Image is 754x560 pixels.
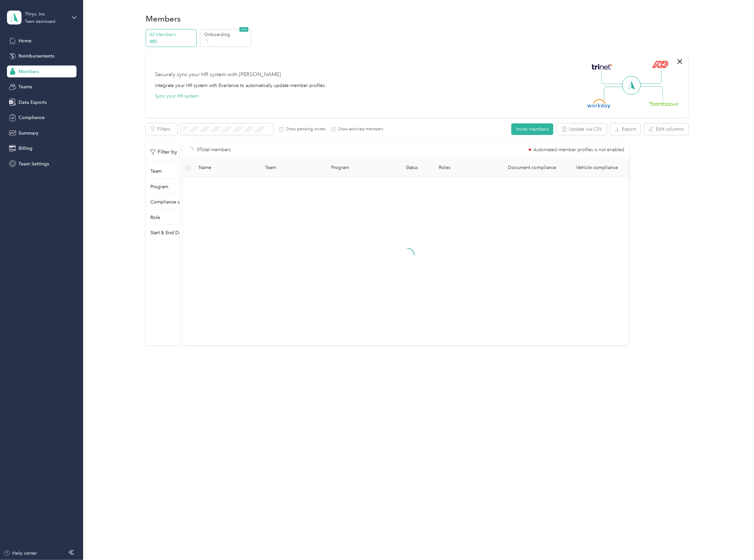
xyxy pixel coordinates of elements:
button: Sync your HR system [155,93,199,100]
label: Show archived members [336,126,383,132]
button: Filters [146,123,177,135]
th: Team [260,159,326,177]
div: Vehicle compliance [570,165,624,170]
button: Invite members [511,123,553,135]
img: BambooHR [649,101,679,106]
div: Securely sync your HR system with [PERSON_NAME] [155,71,281,79]
img: ADP [652,61,668,68]
iframe: Everlance-gr Chat Button Frame [717,523,754,560]
span: Reimbursements [19,53,54,60]
p: All Members [149,31,194,38]
p: Team [150,168,162,175]
button: Help center [4,550,37,557]
th: Status [390,159,433,177]
p: Filter by [150,148,177,156]
p: Compliance status [150,198,189,205]
img: Line Right Up [638,70,662,84]
img: Line Left Up [601,70,625,84]
label: Show pending invites [284,126,326,132]
span: NEW [239,27,248,32]
span: Automated member profiles is not enabled [533,148,624,152]
span: Summary [19,130,38,137]
p: 485 [149,38,194,45]
div: Thryv, Inc [25,11,66,18]
button: Export [610,123,640,135]
img: Trinet [590,62,614,71]
img: Line Left Down [604,86,627,100]
th: Program [326,159,390,177]
span: Data Exports [19,99,47,106]
img: Workday [587,99,611,108]
th: Roles [433,159,500,177]
p: 0 Total members [197,146,231,153]
button: Edit columns [644,123,688,135]
div: Document compliance [505,165,559,170]
p: Start & End Dates [150,229,187,236]
span: Billing [19,145,32,152]
span: Compliance [19,114,45,121]
div: Team dashboard [25,20,55,24]
span: Members [19,68,39,75]
p: Role [150,214,160,221]
span: Home [19,37,31,44]
p: Onboarding [204,31,249,38]
span: Name [199,165,254,170]
p: Program [150,183,168,190]
h1: Members [146,15,181,22]
span: Team Settings [19,160,49,167]
button: Update via CSV [557,123,607,135]
span: Teams [19,83,32,90]
img: Line Right Down [640,86,663,101]
div: Integrate your HR system with Everlance to automatically update member profiles. [155,82,326,89]
th: Name [193,159,260,177]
